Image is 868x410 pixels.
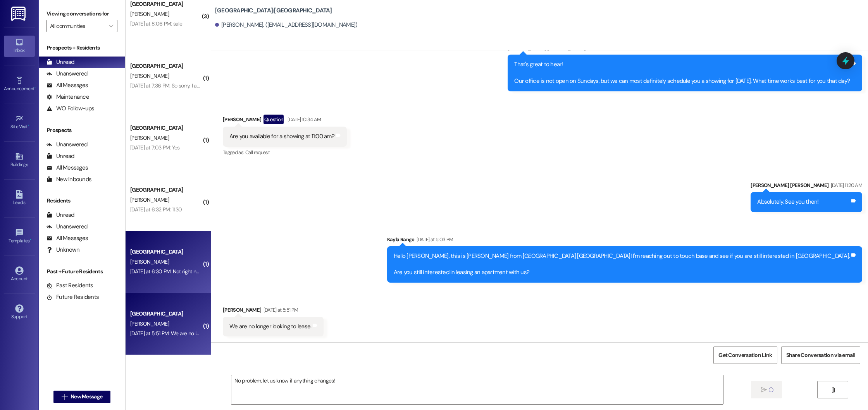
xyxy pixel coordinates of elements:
div: [GEOGRAPHIC_DATA] [130,310,202,318]
div: Question [263,115,284,124]
div: [DATE] at 7:36 PM: So sorry, I am no longer living in [US_STATE] so I will not be renting with y'... [130,82,494,89]
div: All Messages [46,234,88,242]
div: [DATE] at 5:03 PM [415,235,453,244]
div: [DATE] at 5:51 PM: We are no longer looking to lease. [130,330,246,337]
div: [GEOGRAPHIC_DATA] [130,62,202,70]
div: We are no longer looking to lease. [229,323,312,331]
div: [GEOGRAPHIC_DATA] [130,124,202,132]
a: Inbox [4,36,35,57]
div: [DATE] at 5:51 PM [262,306,298,314]
span: [PERSON_NAME] [130,196,169,203]
div: [DATE] 11:20 AM [829,181,862,189]
div: WO Follow-ups [46,105,94,113]
div: Past + Future Residents [39,268,125,276]
img: ResiDesk Logo [11,7,27,21]
i:  [109,23,113,29]
div: Unanswered [46,223,88,231]
div: [DATE] at 7:03 PM: Yes [130,144,180,151]
label: Viewing conversations for [46,8,117,20]
div: [PERSON_NAME] [PERSON_NAME] [751,181,862,192]
div: All Messages [46,81,88,89]
div: [DATE] at 8:06 PM: sale [130,20,182,27]
div: [PERSON_NAME] [223,306,324,317]
div: All Messages [46,164,88,172]
button: New Message [53,391,111,403]
div: Maintenance [46,93,89,101]
div: Unknown [46,246,79,254]
a: Leads [4,188,35,209]
div: [DATE] at 6:32 PM: 11:30 [130,206,182,213]
a: Buildings [4,150,35,171]
span: Share Conversation via email [786,351,855,359]
span: • [30,237,31,242]
div: Tagged as: [223,147,347,158]
button: Share Conversation via email [781,347,860,364]
div: That's great to hear! Our office is not open on Sundays, but we can most definitely schedule you ... [514,60,850,85]
div: Future Residents [46,293,99,301]
input: All communities [50,20,105,32]
a: Support [4,302,35,323]
div: Absolutely, See you then! [757,198,818,206]
div: Residents [39,197,125,205]
textarea: No problem, let us know if anything changes! [231,375,723,404]
span: Get Conversation Link [718,351,772,359]
a: Templates • [4,226,35,247]
a: Site Visit • [4,112,35,133]
span: Call request [245,149,270,156]
i:  [761,387,767,393]
span: [PERSON_NAME] [130,72,169,79]
div: [DATE] at 6:30 PM: Not right now [130,268,203,275]
div: [DATE] 10:34 AM [286,115,321,124]
div: [PERSON_NAME]. ([EMAIL_ADDRESS][DOMAIN_NAME]) [215,21,358,29]
div: [GEOGRAPHIC_DATA] [130,248,202,256]
div: Past Residents [46,281,93,290]
i:  [830,387,836,393]
div: [PERSON_NAME] [223,115,347,127]
span: [PERSON_NAME] [130,10,169,17]
span: [PERSON_NAME] [130,134,169,141]
div: Prospects + Residents [39,44,125,52]
div: Unanswered [46,141,88,149]
div: Unanswered [46,70,88,78]
div: [GEOGRAPHIC_DATA] [130,186,202,194]
div: Unread [46,152,74,160]
a: Account [4,264,35,285]
button: Get Conversation Link [713,347,777,364]
div: Unread [46,211,74,219]
div: Prospects [39,126,125,134]
span: New Message [71,393,102,401]
b: [GEOGRAPHIC_DATA]: [GEOGRAPHIC_DATA] [215,7,332,15]
div: New Inbounds [46,175,91,184]
i:  [62,394,67,400]
span: • [28,123,29,128]
span: • [34,85,36,90]
div: Are you available for a showing at 11:00 am? [229,132,334,141]
span: [PERSON_NAME] [130,258,169,265]
div: Kayla Range [387,235,862,246]
span: [PERSON_NAME] [130,320,169,327]
div: Unread [46,58,74,66]
div: Hello [PERSON_NAME], this is [PERSON_NAME] from [GEOGRAPHIC_DATA] [GEOGRAPHIC_DATA]! I'm reaching... [394,252,850,277]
